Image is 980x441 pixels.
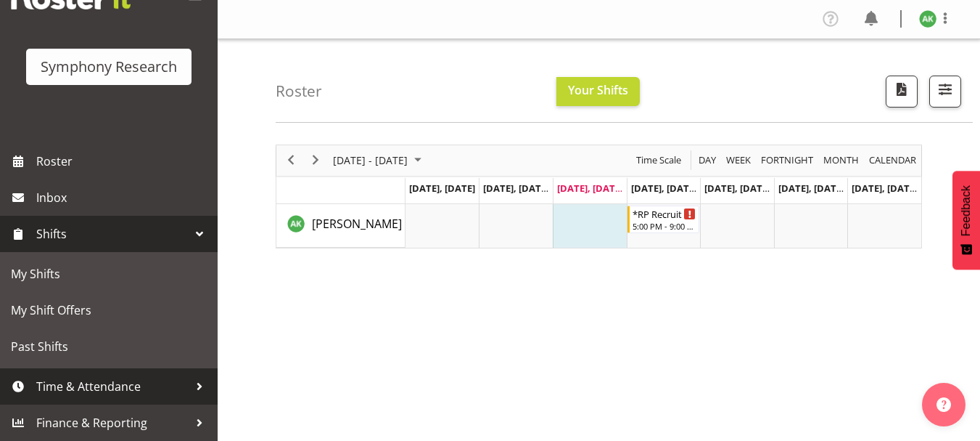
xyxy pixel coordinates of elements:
span: [DATE], [DATE] [631,182,697,195]
div: 5:00 PM - 9:00 PM [633,220,696,232]
a: [PERSON_NAME] [312,215,402,232]
button: Time Scale [634,151,684,169]
button: Download a PDF of the roster according to the set date range. [886,76,918,108]
button: Next [306,151,326,169]
span: [DATE], [DATE] [409,182,475,195]
span: Feedback [960,185,973,236]
span: [DATE], [DATE] [557,182,623,195]
a: Past Shifts [4,328,214,365]
img: help-xxl-2.png [936,397,951,412]
button: Previous [281,151,301,169]
button: Feedback - Show survey [952,171,980,270]
div: Symphony Research [41,56,177,78]
span: Month [822,151,860,169]
span: Past Shifts [11,336,207,357]
span: Inbox [36,187,210,209]
button: Timeline Month [821,151,862,169]
span: Your Shifts [568,82,628,98]
h4: Roster [276,83,322,100]
span: Week [725,151,752,169]
span: [DATE] - [DATE] [332,151,409,169]
div: next period [303,145,328,176]
div: *RP Recruit Tracks Weeknights [633,206,696,221]
a: My Shifts [4,256,214,292]
span: [DATE], [DATE] [852,182,918,195]
span: My Shift Offers [11,299,207,321]
button: Month [867,151,919,169]
div: Timeline Week of October 1, 2025 [276,145,922,248]
span: Time & Attendance [36,376,189,397]
span: Fortnight [759,151,815,169]
button: Timeline Day [696,151,719,169]
span: Shifts [36,223,189,245]
img: amit-kumar11606.jpg [919,10,936,28]
button: October 2025 [331,151,428,169]
span: Day [697,151,717,169]
button: Fortnight [759,151,816,169]
div: previous period [279,145,303,176]
div: Sep 29 - Oct 05, 2025 [328,145,430,176]
button: Filter Shifts [929,76,961,108]
span: [DATE], [DATE] [704,182,770,195]
button: Your Shifts [556,77,640,106]
span: My Shifts [11,263,207,285]
span: calendar [868,151,918,169]
button: Timeline Week [724,151,754,169]
td: Amit Kumar resource [276,204,405,248]
span: [DATE], [DATE] [483,182,549,195]
span: Roster [36,150,210,172]
div: Amit Kumar"s event - *RP Recruit Tracks Weeknights Begin From Thursday, October 2, 2025 at 5:00:0... [627,206,700,233]
a: My Shift Offers [4,292,214,328]
span: [PERSON_NAME] [312,216,402,232]
span: [DATE], [DATE] [778,182,844,195]
span: Finance & Reporting [36,412,189,434]
table: Timeline Week of October 1, 2025 [405,204,921,248]
span: Time Scale [635,151,683,169]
